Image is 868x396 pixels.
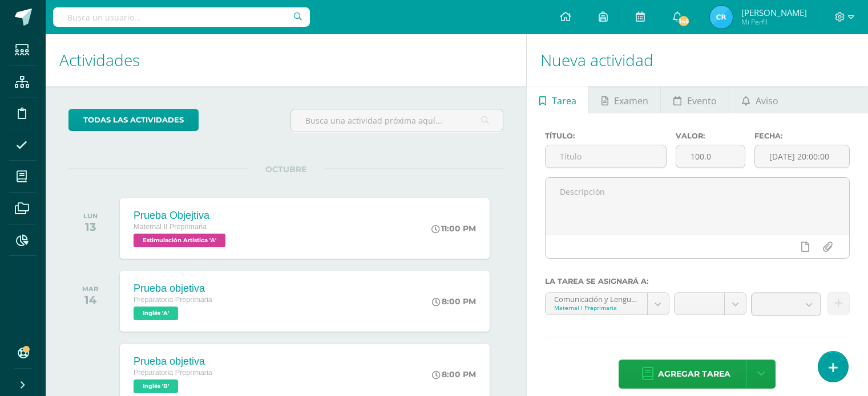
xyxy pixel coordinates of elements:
[545,132,667,140] label: Título:
[134,283,212,295] div: Prueba objetiva
[545,277,850,285] label: La tarea se asignará a:
[661,86,729,113] a: Evento
[68,109,199,131] a: todas las Actividades
[614,87,648,115] span: Examen
[546,293,669,315] a: Comunicación y Lenguaje 'A'Maternal I Preprimaria
[658,360,730,388] span: Agregar tarea
[687,87,717,115] span: Evento
[82,293,98,307] div: 14
[554,304,639,312] div: Maternal I Preprimaria
[247,164,325,174] span: OCTUBRE
[83,220,98,234] div: 13
[432,296,476,307] div: 8:00 PM
[59,34,512,86] h1: Actividades
[527,86,588,113] a: Tarea
[134,223,207,231] span: Maternal II Preprimaria
[677,15,690,27] span: 145
[676,145,745,168] input: Puntos máximos
[729,86,790,113] a: Aviso
[552,87,576,115] span: Tarea
[710,6,733,28] img: d829077fea71188f4ea6f616d71feccb.png
[53,7,310,27] input: Busca un usuario...
[82,285,98,293] div: MAR
[134,234,225,247] span: Estimulación Artística 'A'
[432,369,476,379] div: 8:00 PM
[134,296,212,304] span: Preparatoria Preprimaria
[589,86,660,113] a: Examen
[754,132,850,140] label: Fecha:
[291,109,503,132] input: Busca una actividad próxima aquí...
[134,307,178,320] span: Inglés 'A'
[676,132,745,140] label: Valor:
[431,223,476,234] div: 11:00 PM
[83,212,98,220] div: LUN
[134,210,228,222] div: Prueba Objejtiva
[756,87,778,115] span: Aviso
[540,34,854,86] h1: Nueva actividad
[546,145,666,168] input: Título
[134,356,212,368] div: Prueba objetiva
[741,7,807,18] span: [PERSON_NAME]
[554,293,639,304] div: Comunicación y Lenguaje 'A'
[134,369,212,377] span: Preparatoria Preprimaria
[755,145,849,168] input: Fecha de entrega
[134,379,178,393] span: Inglés 'B'
[741,17,807,27] span: Mi Perfil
